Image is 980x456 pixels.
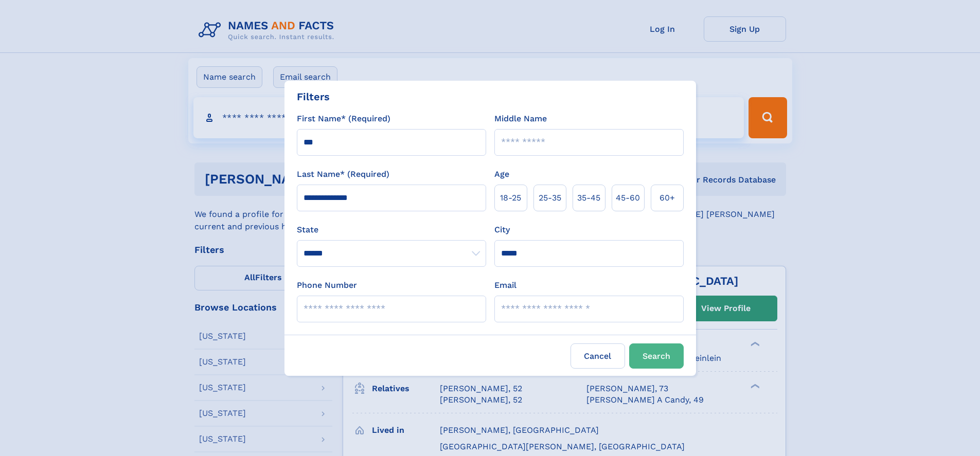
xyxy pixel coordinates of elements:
div: Filters [297,89,330,104]
label: Email [494,279,516,291]
label: Phone Number [297,279,357,291]
label: Cancel [571,343,625,369]
span: 25‑35 [539,192,561,204]
label: Middle Name [494,113,547,125]
label: State [297,224,486,236]
label: Last Name* (Required) [297,168,389,180]
label: First Name* (Required) [297,113,390,125]
span: 18‑25 [500,192,521,204]
button: Search [629,343,684,369]
span: 60+ [660,192,675,204]
label: Age [494,168,509,180]
span: 45‑60 [616,192,640,204]
span: 35‑45 [577,192,600,204]
label: City [494,224,510,236]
